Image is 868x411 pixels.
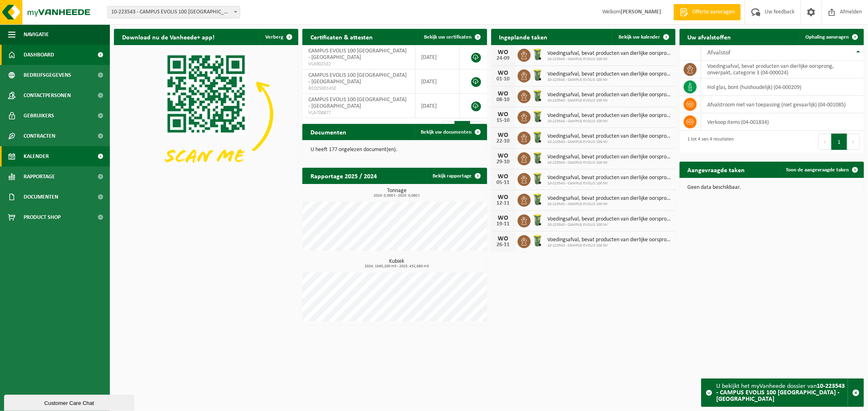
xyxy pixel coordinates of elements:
[308,61,409,67] span: VLA902322
[302,29,381,45] h2: Certificaten & attesten
[688,185,856,190] p: Geen data beschikbaar.
[415,124,486,140] a: Bekijk uw documenten
[306,259,487,268] h3: Kubiek
[495,118,512,123] div: 15-10
[548,57,671,62] span: 10-223543 - CAMPUS EVOLIS 100 NV
[308,85,409,92] span: RED25001450
[24,146,49,167] span: Kalender
[612,29,675,45] a: Bekijk uw kalender
[805,35,849,40] span: Ophaling aanvragen
[548,154,671,160] span: Voedingsafval, bevat producten van dierlijke oorsprong, onverpakt, categorie 3
[308,72,407,85] span: CAMPUS EVOLIS 100 [GEOGRAPHIC_DATA] - [GEOGRAPHIC_DATA]
[495,159,512,165] div: 29-10
[716,383,845,402] strong: 10-223543 - CAMPUS EVOLIS 100 [GEOGRAPHIC_DATA] - [GEOGRAPHIC_DATA]
[302,124,354,140] h2: Documenten
[779,162,863,178] a: Toon de aangevraagde taken
[701,96,864,113] td: afvalstroom niet van toepassing (niet gevaarlijk) (04-001085)
[308,110,409,116] span: VLA708877
[531,130,544,144] img: WB-0140-HPE-GN-50
[684,133,734,151] div: 1 tot 4 van 4 resultaten
[107,6,240,18] span: 10-223543 - CAMPUS EVOLIS 100 NV - HARELBEKE
[548,160,671,165] span: 10-223543 - CAMPUS EVOLIS 100 NV
[491,29,556,45] h2: Ingeplande taken
[495,70,512,76] div: WO
[426,168,486,184] a: Bekijk rapportage
[548,71,671,78] span: Voedingsafval, bevat producten van dierlijke oorsprong, onverpakt, categorie 3
[680,162,753,177] h2: Aangevraagde taken
[495,221,512,227] div: 19-11
[495,49,512,56] div: WO
[548,243,671,248] span: 10-223543 - CAMPUS EVOLIS 100 NV
[421,130,472,135] span: Bekijk uw documenten
[114,45,298,183] img: Download de VHEPlus App
[548,78,671,82] span: 10-223543 - CAMPUS EVOLIS 100 NV
[302,168,385,184] h2: Rapportage 2025 / 2024
[114,29,223,45] h2: Download nu de Vanheede+ app!
[548,140,671,145] span: 10-223543 - CAMPUS EVOLIS 100 NV
[531,110,544,123] img: WB-0140-HPE-GN-50
[548,98,671,103] span: 10-223543 - CAMPUS EVOLIS 100 NV
[24,187,58,207] span: Documenten
[24,65,71,85] span: Bedrijfsgegevens
[495,215,512,221] div: WO
[108,6,240,18] span: 10-223543 - CAMPUS EVOLIS 100 NV - HARELBEKE
[786,167,849,173] span: Toon de aangevraagde taken
[707,50,730,56] span: Afvalstof
[24,85,71,106] span: Contactpersonen
[259,29,297,45] button: Verberg
[495,76,512,82] div: 01-10
[531,68,544,82] img: WB-0140-HPE-GN-50
[415,94,460,118] td: [DATE]
[831,134,847,150] button: 1
[621,9,661,15] strong: [PERSON_NAME]
[548,223,671,227] span: 10-223543 - CAMPUS EVOLIS 100 NV
[680,29,739,45] h2: Uw afvalstoffen
[531,48,544,61] img: WB-0140-HPE-GN-50
[495,56,512,61] div: 24-09
[548,195,671,202] span: Voedingsafval, bevat producten van dierlijke oorsprong, onverpakt, categorie 3
[548,237,671,243] span: Voedingsafval, bevat producten van dierlijke oorsprong, onverpakt, categorie 3
[619,35,660,40] span: Bekijk uw kalender
[24,106,54,126] span: Gebruikers
[495,173,512,180] div: WO
[818,134,831,150] button: Previous
[548,216,671,223] span: Voedingsafval, bevat producten van dierlijke oorsprong, onverpakt, categorie 3
[531,172,544,186] img: WB-0140-HPE-GN-50
[495,201,512,206] div: 12-11
[306,194,487,198] span: 2024: 0,000 t - 2025: 0,060 t
[415,45,460,69] td: [DATE]
[531,193,544,206] img: WB-0140-HPE-GN-50
[548,50,671,57] span: Voedingsafval, bevat producten van dierlijke oorsprong, onverpakt, categorie 3
[548,119,671,124] span: 10-223543 - CAMPUS EVOLIS 100 NV
[265,35,283,40] span: Verberg
[24,45,54,65] span: Dashboard
[548,175,671,181] span: Voedingsafval, bevat producten van dierlijke oorsprong, onverpakt, categorie 3
[415,69,460,94] td: [DATE]
[308,97,407,109] span: CAMPUS EVOLIS 100 [GEOGRAPHIC_DATA] - [GEOGRAPHIC_DATA]
[548,133,671,140] span: Voedingsafval, bevat producten van dierlijke oorsprong, onverpakt, categorie 3
[701,61,864,78] td: voedingsafval, bevat producten van dierlijke oorsprong, onverpakt, categorie 3 (04-000024)
[310,147,479,153] p: U heeft 177 ongelezen document(en).
[495,236,512,242] div: WO
[847,134,860,150] button: Next
[418,29,486,45] a: Bekijk uw certificaten
[495,194,512,201] div: WO
[701,78,864,96] td: hol glas, bont (huishoudelijk) (04-000209)
[690,8,737,16] span: Offerte aanvragen
[531,213,544,227] img: WB-0140-HPE-GN-50
[308,48,407,61] span: CAMPUS EVOLIS 100 [GEOGRAPHIC_DATA] - [GEOGRAPHIC_DATA]
[716,379,848,407] div: U bekijkt het myVanheede dossier van
[799,29,863,45] a: Ophaling aanvragen
[548,112,671,119] span: Voedingsafval, bevat producten van dierlijke oorsprong, onverpakt, categorie 3
[24,24,49,45] span: Navigatie
[531,151,544,165] img: WB-0140-HPE-GN-50
[495,180,512,186] div: 05-11
[495,153,512,159] div: WO
[495,138,512,144] div: 22-10
[548,181,671,186] span: 10-223543 - CAMPUS EVOLIS 100 NV
[4,393,136,411] iframe: chat widget
[548,202,671,207] span: 10-223543 - CAMPUS EVOLIS 100 NV
[495,111,512,118] div: WO
[548,92,671,98] span: Voedingsafval, bevat producten van dierlijke oorsprong, onverpakt, categorie 3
